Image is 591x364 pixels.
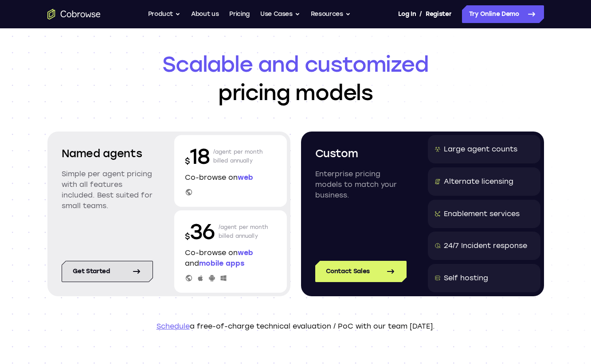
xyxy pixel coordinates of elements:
[444,209,520,219] div: Enablement services
[185,156,190,166] span: $
[185,217,215,246] p: 36
[444,144,517,155] div: Large agent counts
[47,50,544,78] span: Scalable and customized
[426,5,451,23] a: Register
[47,321,544,332] p: a free-of-charge technical evaluation / PoC with our team [DATE].
[311,5,351,23] button: Resources
[191,5,219,23] a: About us
[398,5,416,23] a: Log In
[47,50,544,107] h1: pricing models
[213,142,263,170] p: /agent per month billed annually
[185,248,276,269] p: Co-browse on and
[444,273,488,283] div: Self hosting
[157,322,190,330] a: Schedule
[260,5,300,23] button: Use Cases
[185,142,210,170] p: 18
[62,261,153,282] a: Get started
[315,146,407,162] h2: Custom
[444,240,527,251] div: 24/7 Incident response
[47,9,101,19] a: Go to the home page
[444,176,513,187] div: Alternate licensing
[419,9,422,19] span: /
[62,146,153,162] h2: Named agents
[148,5,181,23] button: Product
[462,5,544,23] a: Try Online Demo
[185,232,190,241] span: $
[229,5,250,23] a: Pricing
[62,169,153,211] p: Simple per agent pricing with all features included. Best suited for small teams.
[185,172,276,183] p: Co-browse on
[199,259,244,267] span: mobile apps
[238,248,253,257] span: web
[238,173,253,182] span: web
[315,169,407,201] p: Enterprise pricing models to match your business.
[315,261,407,282] a: Contact Sales
[219,217,268,246] p: /agent per month billed annually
